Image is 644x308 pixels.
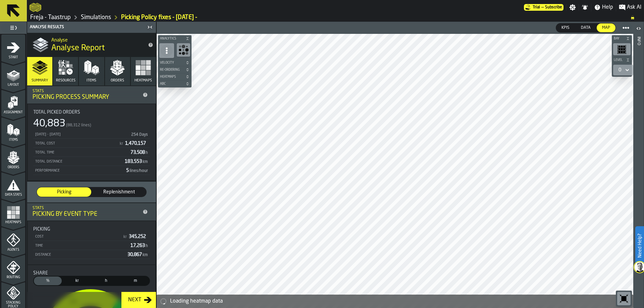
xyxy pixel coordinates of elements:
span: Items [87,78,96,83]
div: Stats [33,89,140,94]
div: thumb [92,276,120,285]
span: Level [612,58,625,62]
div: Picking Process Summary [33,94,140,101]
span: Total Picked Orders [33,110,80,115]
span: 73,508 [130,150,149,155]
span: 5 [126,168,149,173]
div: Picking by event type [33,210,140,218]
div: button-toolbar-undefined [616,291,632,307]
div: Distance [35,253,125,257]
div: Total Distance [35,160,122,164]
div: Title [33,227,150,232]
h2: Sub Title [51,36,143,43]
span: 17,263 [130,243,149,248]
li: menu Layout [1,62,25,89]
div: thumb [37,187,91,197]
span: ABC [159,82,184,86]
div: Title [33,270,150,276]
div: Title [33,110,150,115]
div: thumb [63,276,91,285]
label: button-switch-multi-Data [575,23,596,33]
div: Loading heatmap data [170,297,631,305]
label: button-toggle-Open [634,23,643,35]
div: Stats [33,206,140,210]
span: 254 Days [131,133,148,137]
div: stat-Total Picked Orders [28,104,155,180]
li: menu Orders [1,144,25,171]
span: Analyse Report [51,43,105,54]
div: StatList-item-4/23/2024 - 4/22/2025 [33,130,150,139]
div: Performance [35,169,123,173]
span: h [146,151,148,155]
span: Heatmaps [1,221,25,224]
span: Routing [1,275,25,279]
button: button- [158,66,192,73]
span: Replenishment [95,189,144,195]
label: button-switch-multi-Map [596,23,616,33]
div: thumb [34,276,62,285]
li: menu Start [1,35,25,61]
button: button- [158,73,192,80]
label: button-switch-multi-Cost [62,276,92,286]
label: button-toggle-Close me [145,23,155,31]
label: Need Help? [636,227,643,264]
label: button-switch-multi-Replenishment [92,187,147,197]
div: thumb [556,23,575,32]
a: link-to-/wh/i/36c4991f-68ef-4ca7-ab45-a2252c911eea/simulations/7328f169-ffc2-4227-82b0-72d44e3d52e4 [121,14,197,21]
a: logo-header [158,293,196,307]
div: thumb [92,187,146,197]
span: — [541,5,544,10]
div: StatList-item-Distance [33,250,150,259]
button: button- [158,59,192,66]
span: km [143,253,148,257]
li: menu Items [1,117,25,144]
span: Trial [533,5,540,10]
label: button-toggle-Ask AI [616,3,644,11]
span: Data Stats [1,193,25,197]
span: Analytics [159,37,184,41]
label: button-switch-multi-Time [92,276,121,286]
li: menu Data Stats [1,172,25,199]
div: [DATE] - [DATE] [35,132,128,137]
label: button-toggle-Settings [567,4,579,11]
li: menu Assignment [1,89,25,116]
div: StatList-item-Time [33,241,150,250]
span: Heatmaps [135,78,152,83]
span: Agents [1,248,25,252]
button: button- [612,57,632,63]
span: Velocity [159,61,184,65]
div: alert-Loading heatmap data [157,295,633,308]
div: StatList-item-Total Time [33,148,150,157]
span: Bay [612,37,625,41]
li: menu Heatmaps [1,199,25,226]
svg: Show Congestion [178,45,189,55]
label: button-switch-multi-KPIs [556,23,575,33]
span: Ask AI [627,3,641,11]
span: 30,867 [127,252,149,257]
button: button-Next [121,292,156,308]
span: Subscribe [545,5,562,10]
span: Assignment [1,111,25,114]
a: link-to-/wh/i/36c4991f-68ef-4ca7-ab45-a2252c911eea/pricing/ [524,4,563,11]
span: Heatmaps [159,75,184,79]
span: % [35,278,60,284]
span: Layout [1,83,25,87]
div: StatList-item-Performance [33,166,150,175]
span: Picking [40,189,89,195]
div: Total Time [35,150,128,155]
div: StatList-item-Total Distance [33,157,150,166]
span: Orders [111,78,124,83]
span: h [146,244,148,248]
div: Analyse Results [29,25,145,29]
button: button- [158,35,192,42]
div: Total Cost [35,141,116,146]
div: DropdownMenuValue- [616,66,631,74]
a: link-to-/wh/i/36c4991f-68ef-4ca7-ab45-a2252c911eea [81,14,111,21]
span: Map [599,25,613,31]
span: Re-Ordering [159,68,184,72]
header: Info [633,22,644,308]
div: DropdownMenuValue- [619,67,621,73]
